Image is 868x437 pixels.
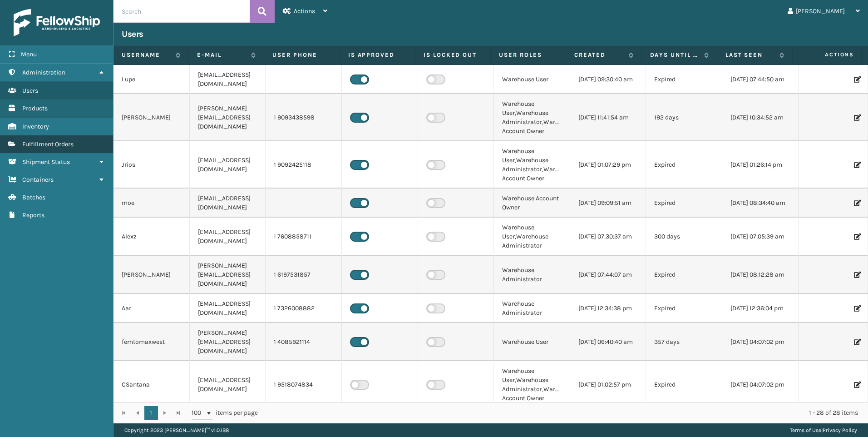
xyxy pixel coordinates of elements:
[494,141,570,189] td: Warehouse User,Warehouse Administrator,Warehouse Account Owner
[113,94,190,141] td: [PERSON_NAME]
[190,94,266,141] td: [PERSON_NAME][EMAIL_ADDRESS][DOMAIN_NAME]
[197,51,247,59] label: E-mail
[494,218,570,256] td: Warehouse User,Warehouse Administrator
[113,65,190,94] td: Lupe
[113,294,190,323] td: Aar
[494,256,570,294] td: Warehouse Administrator
[113,256,190,294] td: [PERSON_NAME]
[722,94,799,141] td: [DATE] 10:34:52 am
[122,29,143,40] h3: Users
[854,339,859,345] i: Edit
[570,94,646,141] td: [DATE] 11:41:54 am
[854,114,859,121] i: Edit
[122,51,171,59] label: Username
[22,104,48,112] span: Products
[266,256,342,294] td: 1 6197531857
[570,323,646,361] td: [DATE] 06:40:40 am
[190,294,266,323] td: [EMAIL_ADDRESS][DOMAIN_NAME]
[494,65,570,94] td: Warehouse User
[192,408,205,417] span: 100
[124,423,229,437] p: Copyright 2023 [PERSON_NAME]™ v 1.0.188
[144,406,158,420] a: 1
[494,189,570,218] td: Warehouse Account Owner
[190,256,266,294] td: [PERSON_NAME][EMAIL_ADDRESS][DOMAIN_NAME]
[646,218,722,256] td: 300 days
[570,141,646,189] td: [DATE] 01:07:29 pm
[795,47,859,62] span: Actions
[190,65,266,94] td: [EMAIL_ADDRESS][DOMAIN_NAME]
[570,65,646,94] td: [DATE] 09:30:40 am
[854,233,859,240] i: Edit
[266,361,342,408] td: 1 9518074834
[22,87,38,94] span: Users
[722,65,799,94] td: [DATE] 07:44:50 am
[854,305,859,312] i: Edit
[574,51,624,59] label: Created
[21,50,37,58] span: Menu
[22,211,44,219] span: Reports
[646,294,722,323] td: Expired
[113,323,190,361] td: femtomaxwest
[646,323,722,361] td: 357 days
[266,294,342,323] td: 1 7326008882
[113,189,190,218] td: moe
[494,294,570,323] td: Warehouse Administrator
[190,323,266,361] td: [PERSON_NAME][EMAIL_ADDRESS][DOMAIN_NAME]
[650,51,700,59] label: Days until password expires
[823,427,857,433] a: Privacy Policy
[113,218,190,256] td: Alexz
[272,51,331,59] label: User phone
[14,9,100,36] img: logo
[646,256,722,294] td: Expired
[570,361,646,408] td: [DATE] 01:02:57 pm
[570,256,646,294] td: [DATE] 07:44:07 am
[570,218,646,256] td: [DATE] 07:30:37 am
[22,158,70,166] span: Shipment Status
[646,361,722,408] td: Expired
[494,94,570,141] td: Warehouse User,Warehouse Administrator,Warehouse Account Owner
[190,189,266,218] td: [EMAIL_ADDRESS][DOMAIN_NAME]
[22,140,74,148] span: Fulfillment Orders
[722,141,799,189] td: [DATE] 01:26:14 pm
[266,323,342,361] td: 1 4085921114
[113,361,190,408] td: CSantana
[348,51,407,59] label: Is Approved
[266,141,342,189] td: 1 9092425118
[854,162,859,168] i: Edit
[494,323,570,361] td: Warehouse User
[646,65,722,94] td: Expired
[113,141,190,189] td: Jrios
[499,51,557,59] label: User Roles
[294,7,315,15] span: Actions
[22,194,45,201] span: Batches
[722,218,799,256] td: [DATE] 07:05:39 am
[190,141,266,189] td: [EMAIL_ADDRESS][DOMAIN_NAME]
[725,51,775,59] label: Last Seen
[190,218,266,256] td: [EMAIL_ADDRESS][DOMAIN_NAME]
[424,51,482,59] label: Is Locked Out
[271,408,858,417] div: 1 - 28 of 28 items
[646,141,722,189] td: Expired
[570,294,646,323] td: [DATE] 12:34:38 pm
[266,94,342,141] td: 1 9093438598
[854,382,859,388] i: Edit
[722,189,799,218] td: [DATE] 08:34:40 am
[646,189,722,218] td: Expired
[570,189,646,218] td: [DATE] 09:09:51 am
[722,323,799,361] td: [DATE] 04:07:02 pm
[854,200,859,206] i: Edit
[22,176,54,184] span: Containers
[190,361,266,408] td: [EMAIL_ADDRESS][DOMAIN_NAME]
[22,69,65,76] span: Administration
[646,94,722,141] td: 192 days
[722,361,799,408] td: [DATE] 04:07:02 pm
[722,256,799,294] td: [DATE] 08:12:28 am
[790,427,821,433] a: Terms of Use
[192,406,258,420] span: items per page
[22,123,49,130] span: Inventory
[790,423,857,437] div: |
[722,294,799,323] td: [DATE] 12:36:04 pm
[494,361,570,408] td: Warehouse User,Warehouse Administrator,Warehouse Account Owner
[854,76,859,83] i: Edit
[854,272,859,278] i: Edit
